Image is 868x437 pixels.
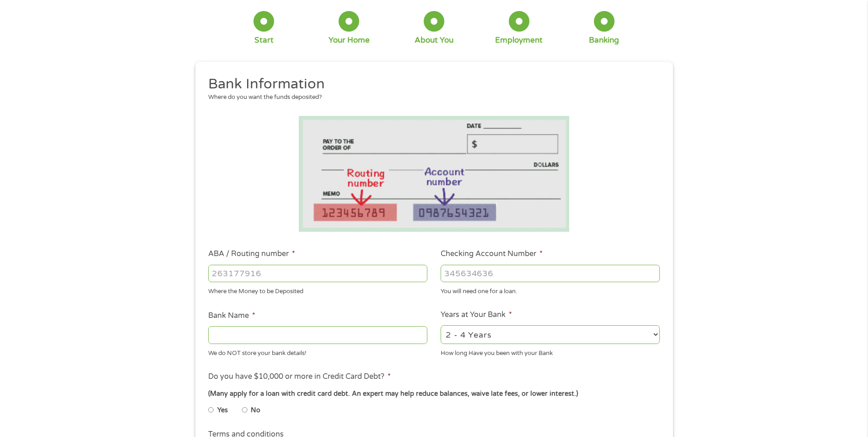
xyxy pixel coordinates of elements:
[208,372,391,382] label: Do you have $10,000 or more in Credit Card Debt?
[441,249,543,259] label: Checking Account Number
[441,345,660,358] div: How long Have you been with your Bank
[251,405,260,415] label: No
[495,35,543,45] div: Employment
[208,311,255,321] label: Bank Name
[254,35,274,45] div: Start
[415,35,453,45] div: About You
[208,75,653,93] h2: Bank Information
[208,284,427,296] div: Where the Money to be Deposited
[208,345,427,358] div: We do NOT store your bank details!
[329,35,370,45] div: Your Home
[217,405,228,415] label: Yes
[208,389,659,399] div: (Many apply for a loan with credit card debt. An expert may help reduce balances, waive late fees...
[441,265,660,282] input: 345634636
[208,93,653,102] div: Where do you want the funds deposited?
[441,284,660,296] div: You will need one for a loan.
[208,249,295,259] label: ABA / Routing number
[441,310,512,320] label: Years at Your Bank
[208,265,427,282] input: 263177916
[589,35,619,45] div: Banking
[299,116,570,232] img: Routing number location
